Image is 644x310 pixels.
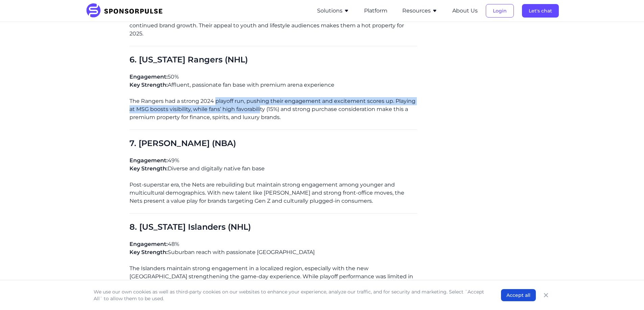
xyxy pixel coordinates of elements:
[86,3,168,18] img: SponsorPulse
[129,241,168,247] span: Engagement:
[452,8,478,14] a: About Us
[129,157,417,173] p: 49% Diverse and digitally native fan base
[364,7,387,15] button: Platform
[129,181,417,205] p: Post-superstar era, the Nets are rebuilding but maintain strong engagement among younger and mult...
[364,8,387,14] a: Platform
[402,7,437,15] button: Resources
[129,249,168,255] span: Key Strength:
[94,288,487,302] p: We use our own cookies as well as third-party cookies on our websites to enhance your experience,...
[501,289,536,301] button: Accept all
[522,8,559,14] a: Let's chat
[129,138,236,148] span: 7. [PERSON_NAME] (NBA)
[129,55,248,64] span: 6. [US_STATE] Rangers (NHL)
[129,97,417,121] p: The Rangers had a strong 2024 playoff run, pushing their engagement and excitement scores up. Pla...
[452,7,478,15] button: About Us
[317,7,349,15] button: Solutions
[129,165,168,172] span: Key Strength:
[129,264,417,289] p: The Islanders maintain strong engagement in a localized region, especially with the new [GEOGRAPH...
[129,82,168,88] span: Key Strength:
[129,222,251,232] span: 8. [US_STATE] Islanders (NHL)
[129,240,417,256] p: 48% Suburban reach with passionate [GEOGRAPHIC_DATA]
[610,278,644,310] iframe: Chat Widget
[129,157,168,164] span: Engagement:
[129,73,417,89] p: 50% Affluent, passionate fan base with premium arena experience
[486,4,514,18] button: Login
[486,8,514,14] a: Login
[129,74,168,80] span: Engagement:
[522,4,559,18] button: Let's chat
[541,290,551,300] button: Close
